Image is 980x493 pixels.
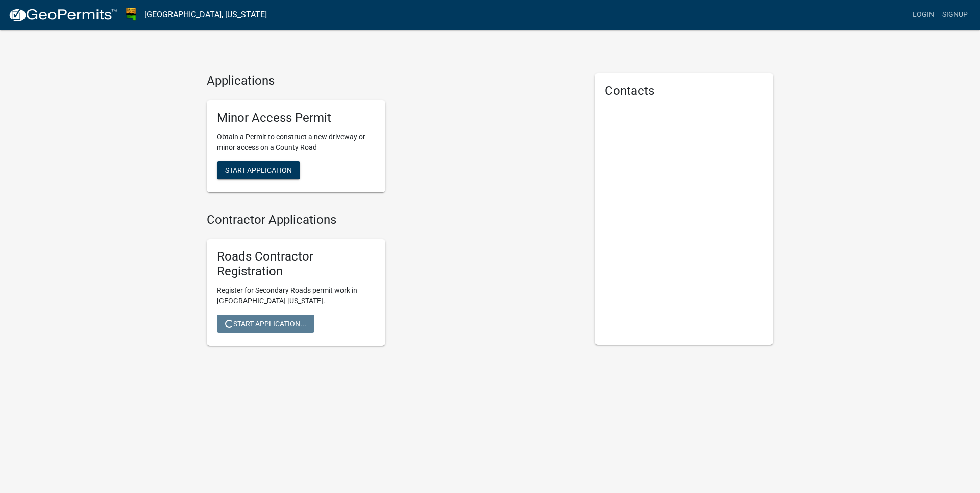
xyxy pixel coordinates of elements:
[605,84,763,98] h5: Contacts
[217,285,375,306] p: Register for Secondary Roads permit work in [GEOGRAPHIC_DATA] [US_STATE].
[217,249,375,279] h5: Roads Contractor Registration
[207,213,579,354] wm-workflow-list-section: Contractor Applications
[217,161,300,179] button: Start Application
[938,5,972,24] a: Signup
[217,132,375,153] p: Obtain a Permit to construct a new driveway or minor access on a County Road
[207,213,579,227] h4: Contractor Applications
[225,319,306,327] span: Start Application...
[126,8,136,21] img: Johnson County, Iowa
[207,73,579,88] h4: Applications
[217,111,375,125] h5: Minor Access Permit
[144,6,267,23] a: [GEOGRAPHIC_DATA], [US_STATE]
[225,166,292,174] span: Start Application
[207,73,579,200] wm-workflow-list-section: Applications
[217,315,314,333] button: Start Application...
[909,5,938,24] a: Login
